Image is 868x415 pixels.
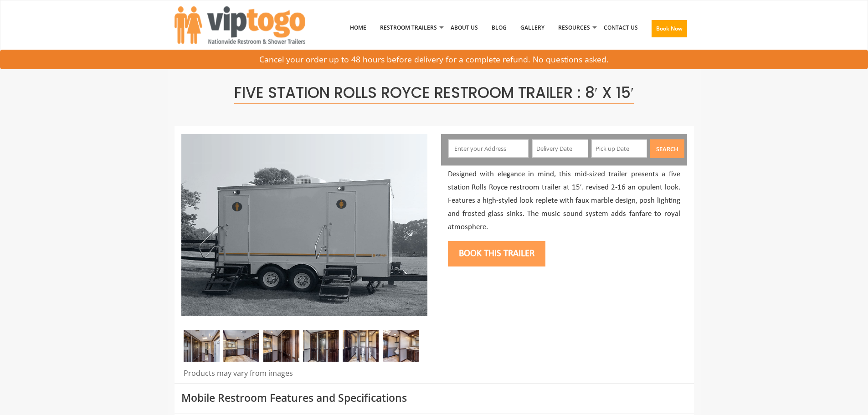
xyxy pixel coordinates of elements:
input: Enter your Address [448,139,529,158]
img: Restroom Trailer [303,330,339,362]
a: Gallery [514,4,551,51]
a: Contact Us [597,4,645,51]
h3: Mobile Restroom Features and Specifications [181,392,687,404]
a: Blog [485,4,514,51]
a: Restroom Trailers [373,4,444,51]
img: VIPTOGO [175,6,305,44]
img: Full view of five station restroom trailer with two separate doors for men and women [181,134,427,316]
img: Restroom Trailer [383,330,419,362]
span: Five Station Rolls Royce Restroom Trailer : 8′ x 15′ [234,82,634,104]
div: Products may vary from images [181,368,427,384]
input: Delivery Date [532,139,588,158]
input: Pick up Date [591,139,647,158]
img: Restroom Trailer [343,330,379,362]
img: Restroom Trailer [184,330,220,362]
button: Book Now [652,20,687,37]
button: Search [650,139,684,158]
p: Designed with elegance in mind, this mid-sized trailer presents a five station Rolls Royce restro... [448,168,680,234]
img: Restroom trailer rental [223,330,259,362]
button: Book this trailer [448,241,545,266]
a: Resources [551,4,597,51]
a: Home [343,4,373,51]
a: Book Now [645,4,694,57]
a: About Us [444,4,485,51]
img: Restroom Trailer [263,330,299,362]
